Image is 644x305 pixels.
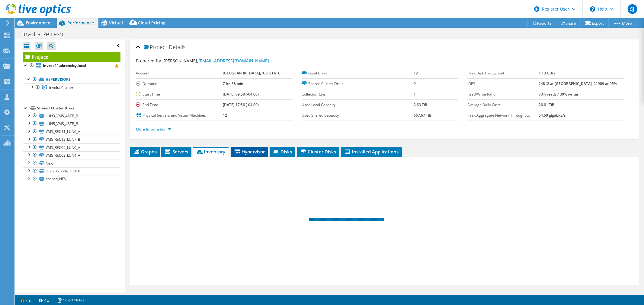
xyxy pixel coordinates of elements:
[23,83,120,91] a: Involta Cluster
[169,43,185,51] span: Details
[67,20,94,26] span: Performance
[23,151,120,159] a: VMS_REC02_LUN4_A
[467,112,539,118] label: Peak Aggregate Network Throughput
[20,31,72,37] h1: Involta Refresh
[300,149,336,155] span: Cluster Disks
[23,76,120,83] a: Hypervisors
[539,92,579,97] b: 70% reads / 30% writes
[223,81,243,86] b: 7 hr, 58 min
[608,18,636,28] a: More
[223,92,259,97] b: [DATE] 09:58 (-04:00)
[223,71,281,76] b: [GEOGRAPHIC_DATA], [US_STATE]
[164,58,269,64] span: [PERSON_NAME],
[628,4,637,14] span: SJ
[467,91,539,97] label: Read/Write Ratio
[26,20,52,26] span: Environment
[590,6,595,12] svg: \n
[136,58,163,64] label: Prepared for:
[414,71,418,76] b: 12
[16,296,35,304] a: 2
[302,91,414,97] label: Collector Runs
[136,81,223,87] label: Duration
[414,81,416,86] b: 9
[199,58,269,64] a: [EMAIL_ADDRESS][DOMAIN_NAME]
[136,102,223,108] label: End Time
[23,128,120,136] a: VMS_REC11_LUN6_A
[23,120,120,127] a: LUN5_VMS_48TB_B
[467,70,539,76] label: Peak Disk Throughput
[344,149,399,155] span: Installed Applications
[527,18,556,28] a: Reports
[23,62,120,70] a: invesx11.akroncity.local
[164,149,188,155] span: Servers
[136,91,223,97] label: Start Time
[302,70,414,76] label: Local Disks
[196,149,226,155] span: Inventory
[302,112,414,118] label: Used Shared Capacity
[136,112,223,118] label: Physical Servers and Virtual Machines
[467,81,539,87] label: IOPS
[53,296,88,304] a: Project Notes
[23,175,120,183] a: coapcd_NFS
[23,143,120,151] a: VMS_REC09_LUN0_A
[136,70,223,76] label: Account
[414,102,427,107] b: 2.63 TiB
[23,136,120,143] a: VMS_REC12_LUN7_B
[136,127,171,132] a: More Information
[556,18,581,28] a: Share
[414,113,431,118] b: 667.67 TiB
[581,18,609,28] a: Export
[539,102,554,107] b: 26.61 TiB
[43,63,86,68] b: invesx11.akroncity.local
[234,149,265,155] span: Hypervisor
[539,113,566,118] b: 54.60 gigabits/s
[23,159,120,167] a: New
[23,52,120,62] a: Project
[539,81,617,86] b: 24812 at [GEOGRAPHIC_DATA], 21989 at 95%
[223,113,227,118] b: 12
[414,92,416,97] b: 1
[467,102,539,108] label: Average Daily Write
[273,149,292,155] span: Disks
[23,167,120,175] a: vSan_12node_500TB
[49,85,73,90] span: Involta Cluster
[302,81,414,87] label: Shared Cluster Disks
[223,102,259,107] b: [DATE] 17:56 (-04:00)
[109,20,123,26] span: Virtual
[23,112,120,120] a: LUN3_VMS_48TB_B
[302,102,414,108] label: Used Local Capacity
[37,105,120,112] div: Shared Cluster Disks
[539,71,555,76] b: 1.13 GB/s
[133,149,157,155] span: Graphs
[138,20,165,26] span: Cloud Pricing
[35,296,53,304] a: 2
[144,44,167,50] span: Project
